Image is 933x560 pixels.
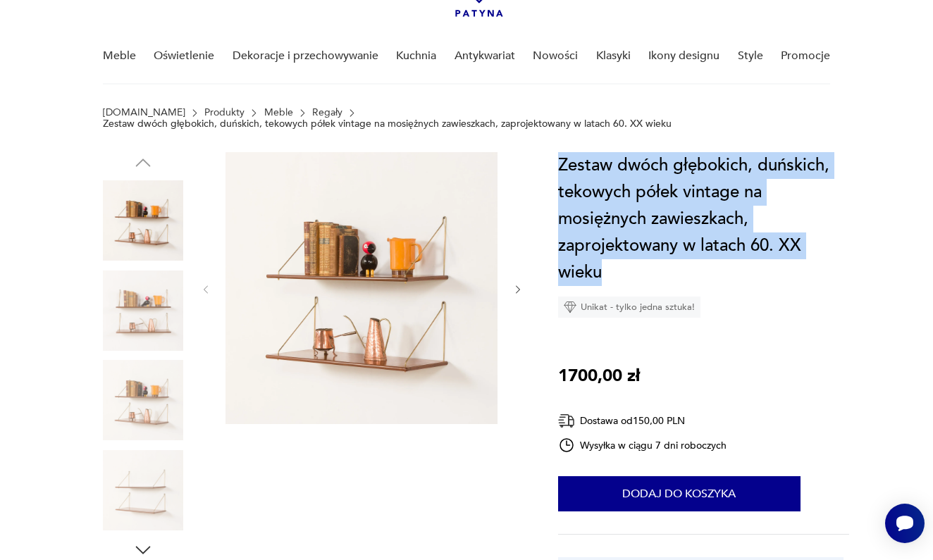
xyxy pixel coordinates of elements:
img: Zdjęcie produktu Zestaw dwóch głębokich, duńskich, tekowych półek vintage na mosiężnych zawieszka... [103,270,183,351]
a: [DOMAIN_NAME] [103,107,185,118]
button: Dodaj do koszyka [558,476,801,511]
img: Zdjęcie produktu Zestaw dwóch głębokich, duńskich, tekowych półek vintage na mosiężnych zawieszka... [103,180,183,261]
a: Ikony designu [648,29,719,83]
iframe: Smartsupp widget button [885,504,925,543]
div: Unikat - tylko jedna sztuka! [558,297,700,318]
a: Produkty [204,107,245,118]
img: Zdjęcie produktu Zestaw dwóch głębokich, duńskich, tekowych półek vintage na mosiężnych zawieszka... [225,152,498,424]
a: Regały [312,107,342,118]
a: Style [738,29,763,83]
img: Ikona dostawy [558,412,575,430]
div: Dostawa od 150,00 PLN [558,412,727,430]
a: Dekoracje i przechowywanie [233,29,378,83]
div: Wysyłka w ciągu 7 dni roboczych [558,437,727,454]
img: Zdjęcie produktu Zestaw dwóch głębokich, duńskich, tekowych półek vintage na mosiężnych zawieszka... [103,450,183,530]
a: Meble [264,107,293,118]
a: Klasyki [596,29,631,83]
a: Meble [103,29,136,83]
a: Kuchnia [396,29,436,83]
a: Promocje [781,29,830,83]
h1: Zestaw dwóch głębokich, duńskich, tekowych półek vintage na mosiężnych zawieszkach, zaprojektowan... [558,152,849,286]
a: Oświetlenie [154,29,214,83]
a: Nowości [533,29,578,83]
p: Zestaw dwóch głębokich, duńskich, tekowych półek vintage na mosiężnych zawieszkach, zaprojektowan... [103,118,672,130]
img: Zdjęcie produktu Zestaw dwóch głębokich, duńskich, tekowych półek vintage na mosiężnych zawieszka... [103,360,183,440]
img: Ikona diamentu [564,301,576,313]
a: Antykwariat [455,29,515,83]
p: 1700,00 zł [558,363,640,390]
